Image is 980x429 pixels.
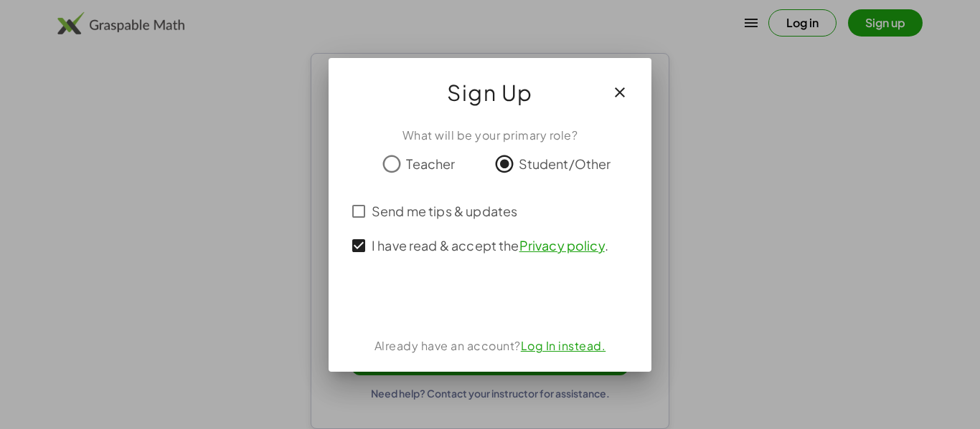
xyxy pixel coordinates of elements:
a: Log In instead. [521,338,606,353]
span: Send me tips & updates [372,201,517,221]
span: Teacher [406,154,455,173]
a: Privacy policy [519,237,605,254]
span: Sign Up [447,75,533,110]
div: Already have an account? [346,337,634,355]
span: Student/Other [519,154,611,173]
iframe: Sign in with Google Button [411,284,569,316]
div: What will be your primary role? [346,127,634,144]
span: I have read & accept the . [372,236,608,255]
